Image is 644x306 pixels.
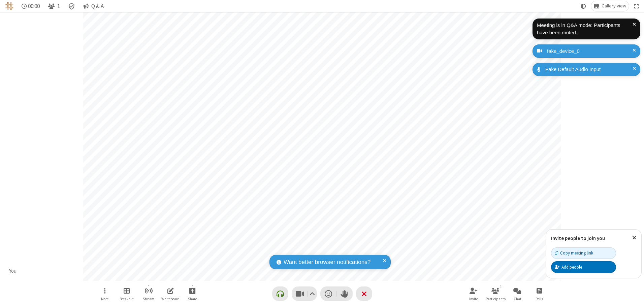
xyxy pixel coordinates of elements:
button: Open shared whiteboard [160,284,181,303]
div: fake_device_0 [545,47,635,55]
div: Meeting is in Q&A mode: Participants have been muted. [537,22,633,37]
button: Stop video (Alt+V) [292,286,317,301]
span: Breakout [120,297,134,301]
label: Invite people to join you [551,235,605,241]
button: Close popover [627,230,641,246]
span: 00:00 [28,3,40,9]
span: Whiteboard [161,297,180,301]
button: Open participant list [45,1,63,11]
img: QA Selenium DO NOT DELETE OR CHANGE [5,2,13,10]
button: Change layout [591,1,629,11]
button: Copy meeting link [551,247,616,259]
button: Video setting [308,286,317,301]
span: Chat [514,297,521,301]
div: Meeting details Encryption enabled [65,1,78,11]
div: Copy meeting link [555,250,593,256]
span: Q & A [91,3,104,9]
span: Stream [143,297,154,301]
button: Using system theme [578,1,589,11]
div: Fake Default Audio Input [543,66,635,73]
button: Open participant list [485,284,506,303]
span: Invite [469,297,478,301]
button: End or leave meeting [356,286,372,301]
button: Connect your audio [272,286,288,301]
button: Add people [551,261,616,273]
span: Participants [486,297,506,301]
span: Gallery view [602,3,626,9]
button: Fullscreen [632,1,642,11]
button: Open menu [95,284,115,303]
div: Timer [19,1,43,11]
button: Open chat [507,284,527,303]
button: Manage Breakout Rooms [117,284,137,303]
span: Polls [536,297,543,301]
button: Start streaming [138,284,159,303]
button: Q & A [80,1,106,11]
span: More [101,297,108,301]
span: 1 [57,3,60,9]
span: Share [188,297,197,301]
button: Send a reaction [320,286,336,301]
span: Want better browser notifications? [284,258,371,267]
button: Raise hand [336,286,353,301]
button: Start sharing [182,284,202,303]
div: You [7,267,19,275]
button: Open poll [529,284,549,303]
div: 1 [498,284,504,290]
button: Invite participants (Alt+I) [463,284,484,303]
